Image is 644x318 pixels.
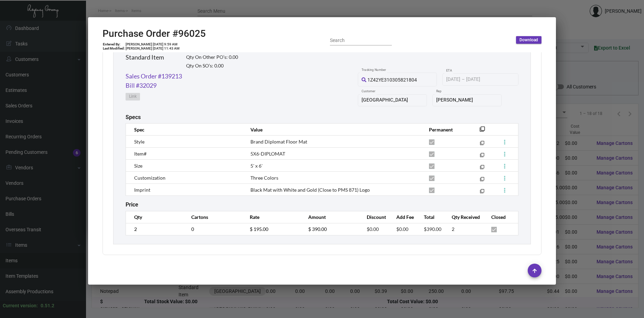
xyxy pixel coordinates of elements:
a: Bill #32029 [126,81,157,90]
th: Discount [360,211,389,223]
th: Rate [243,211,301,223]
button: Download [516,36,541,44]
h2: Standard Item [126,54,164,61]
input: Start date [446,77,460,82]
td: [PERSON_NAME] [DATE] 11:43 AM [125,46,180,51]
span: 5' x 6' [250,163,262,169]
span: 2 [452,226,454,232]
th: Spec [126,124,244,136]
button: Link [126,93,140,100]
h2: Purchase Order #96025 [103,28,206,40]
span: $0.00 [396,226,408,232]
span: Customization [134,175,165,181]
th: Qty [126,211,184,223]
th: Add Fee [389,211,417,223]
h2: Specs [126,114,141,120]
span: Link [129,94,137,99]
td: [PERSON_NAME] [DATE] 9:59 AM [125,42,180,46]
div: Current version: [3,302,38,309]
mat-icon: filter_none [480,154,484,159]
th: Total [417,211,444,223]
mat-icon: filter_none [480,142,484,147]
span: Style [134,139,144,145]
th: Closed [484,211,518,223]
span: Download [519,37,538,43]
mat-icon: filter_none [480,166,484,171]
input: End date [466,77,499,82]
span: 5X6-DIPLOMAT [250,151,285,157]
th: Value [244,124,422,136]
a: Sales Order #139213 [126,72,182,81]
td: Last Modified: [103,46,125,51]
th: Permanent [422,124,469,136]
th: Cartons [184,211,243,223]
th: Qty Received [445,211,485,223]
span: Size [134,163,142,169]
span: Three Colors [250,175,278,181]
mat-icon: filter_none [480,178,484,183]
h2: Price [126,201,138,208]
span: – [462,77,465,82]
span: Brand Diplomat Floor Mat [250,139,307,145]
div: 0.51.2 [41,302,54,309]
span: Item# [134,151,147,157]
span: $390.00 [424,226,441,232]
mat-icon: filter_none [480,128,485,134]
td: Entered By: [103,42,125,46]
span: $0.00 [367,226,379,232]
span: 1Z42YE310305821804 [367,77,417,83]
span: Black Mat with White and Gold (Close to PMS 871) Logo [250,187,370,193]
h2: Qty On SO’s: 0.00 [186,63,238,69]
th: Amount [301,211,360,223]
mat-icon: filter_none [480,190,484,195]
h2: Qty On Other PO’s: 0.00 [186,54,238,60]
span: Imprint [134,187,150,193]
